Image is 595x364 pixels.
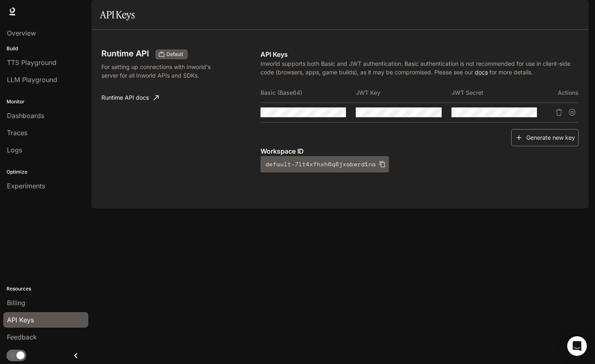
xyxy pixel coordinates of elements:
[101,63,216,80] p: For setting up connections with Inworld's server for all Inworld APIs and SDKs.
[260,59,579,76] p: Inworld supports both Basic and JWT authentication. Basic authentication is not recommended for u...
[260,49,579,59] p: API Keys
[566,106,579,119] button: Suspend API key
[547,83,579,103] th: Actions
[101,49,149,58] h3: Runtime API
[451,83,547,103] th: JWT Secret
[155,49,188,59] div: These keys will apply to your current workspace only
[511,129,579,147] button: Generate new key
[260,83,356,103] th: Basic (Base64)
[100,7,135,23] h1: API Keys
[552,106,566,119] button: Delete API key
[567,336,587,356] div: Open Intercom Messenger
[356,83,451,103] th: JWT Key
[260,156,389,172] button: default-7lt4xfhxh6q8jxaberd1na
[98,89,162,106] a: Runtime API docs
[475,69,488,76] a: docs
[163,51,186,58] span: Default
[260,146,579,156] p: Workspace ID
